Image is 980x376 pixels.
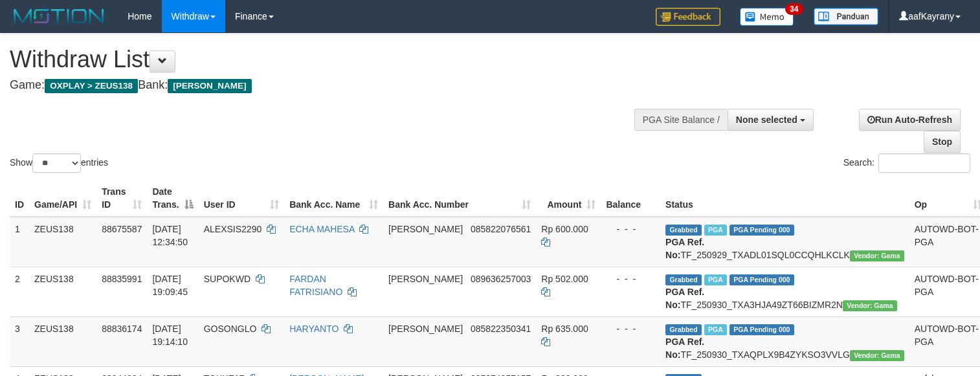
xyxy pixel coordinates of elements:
[740,8,794,26] img: Button%20Memo.svg
[850,350,904,361] span: Vendor URL: https://trx31.1velocity.biz
[601,180,660,217] th: Balance
[656,8,720,26] img: Feedback.jpg
[850,250,904,261] span: Vendor URL: https://trx31.1velocity.biz
[471,274,531,284] span: Copy 089636257003 to clipboard
[152,224,188,247] span: [DATE] 12:34:50
[388,274,463,284] span: [PERSON_NAME]
[665,324,702,335] span: Grabbed
[541,324,588,334] span: Rp 635.000
[665,237,704,260] b: PGA Ref. No:
[388,224,463,234] span: [PERSON_NAME]
[10,6,108,26] img: MOTION_logo.png
[606,322,655,335] div: - - -
[665,274,702,285] span: Grabbed
[284,180,383,217] th: Bank Acc. Name: activate to sort column ascending
[147,180,198,217] th: Date Trans.: activate to sort column descending
[729,225,794,236] span: PGA Pending
[704,274,727,285] span: Marked by aafpengsreynich
[96,180,147,217] th: Trans ID: activate to sort column ascending
[660,316,909,366] td: TF_250930_TXAQPLX9B4ZYKSO3VVLG
[729,324,794,335] span: PGA Pending
[10,79,640,92] h4: Game: Bank:
[665,287,704,310] b: PGA Ref. No:
[665,337,704,360] b: PGA Ref. No:
[471,324,531,334] span: Copy 085822350341 to clipboard
[45,79,138,93] span: OXPLAY > ZEUS138
[102,274,142,284] span: 88835991
[660,267,909,316] td: TF_250930_TXA3HJA49ZT66BIZMR2N
[814,8,878,25] img: panduan.png
[704,324,727,335] span: Marked by aafpengsreynich
[10,47,640,72] h1: Withdraw List
[289,274,342,297] a: FARDAN FATRISIANO
[785,3,803,15] span: 34
[168,79,251,93] span: [PERSON_NAME]
[704,225,727,236] span: Marked by aafpengsreynich
[660,180,909,217] th: Status
[606,223,655,236] div: - - -
[10,267,29,316] td: 2
[10,180,29,217] th: ID
[289,324,339,334] a: HARYANTO
[102,224,142,234] span: 88675587
[383,180,536,217] th: Bank Acc. Number: activate to sort column ascending
[102,324,142,334] span: 88836174
[536,180,601,217] th: Amount: activate to sort column ascending
[204,324,257,334] span: GOSONGLO
[878,153,970,173] input: Search:
[541,274,588,284] span: Rp 502.000
[29,180,96,217] th: Game/API: activate to sort column ascending
[660,217,909,267] td: TF_250929_TXADL01SQL0CCQHLKCLK
[152,324,188,347] span: [DATE] 19:14:10
[199,180,284,217] th: User ID: activate to sort column ascending
[541,224,588,234] span: Rp 600.000
[10,217,29,267] td: 1
[924,131,961,153] a: Stop
[29,267,96,316] td: ZEUS138
[29,316,96,366] td: ZEUS138
[152,274,188,297] span: [DATE] 19:09:45
[204,224,262,234] span: ALEXSIS2290
[10,153,108,173] label: Show entries
[859,109,961,131] a: Run Auto-Refresh
[843,300,897,311] span: Vendor URL: https://trx31.1velocity.biz
[728,109,814,131] button: None selected
[32,153,81,173] select: Showentries
[634,109,728,131] div: PGA Site Balance /
[843,153,970,173] label: Search:
[729,274,794,285] span: PGA Pending
[29,217,96,267] td: ZEUS138
[10,316,29,366] td: 3
[289,224,354,234] a: ECHA MAHESA
[471,224,531,234] span: Copy 085822076561 to clipboard
[388,324,463,334] span: [PERSON_NAME]
[204,274,251,284] span: SUPOKWD
[665,225,702,236] span: Grabbed
[606,272,655,285] div: - - -
[736,115,797,125] span: None selected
